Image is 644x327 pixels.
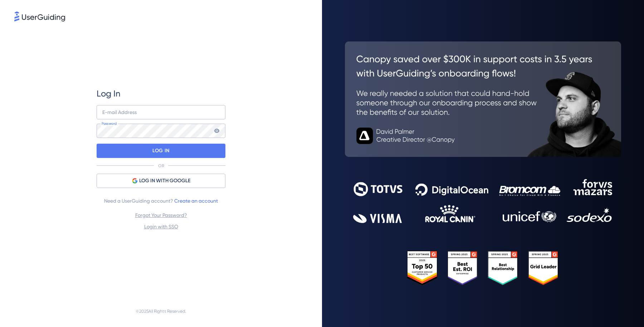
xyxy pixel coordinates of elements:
span: Log In [97,88,121,99]
p: LOG IN [152,145,169,157]
span: © 2025 All Rights Reserved. [136,307,186,316]
p: OR [158,163,164,169]
a: Create an account [174,198,218,204]
span: Need a UserGuiding account? [104,197,218,205]
a: Login with SSO [144,224,178,229]
img: 25303e33045975176eb484905ab012ff.svg [407,251,559,286]
a: Forgot Your Password? [135,212,187,218]
span: LOG IN WITH GOOGLE [139,177,190,185]
input: example@company.com [97,105,225,119]
img: 8faab4ba6bc7696a72372aa768b0286c.svg [14,11,65,21]
img: 26c0aa7c25a843aed4baddd2b5e0fa68.svg [345,41,621,157]
img: 9302ce2ac39453076f5bc0f2f2ca889b.svg [353,179,613,223]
